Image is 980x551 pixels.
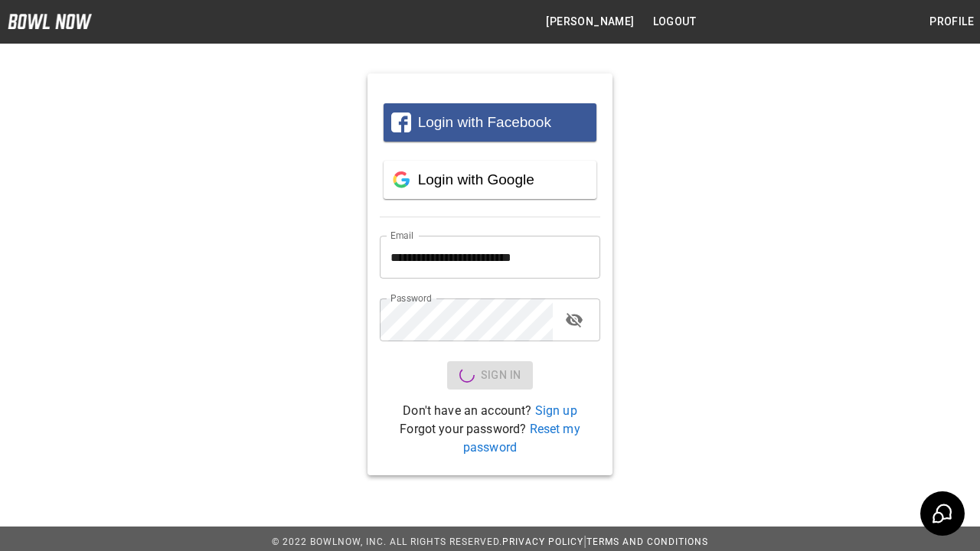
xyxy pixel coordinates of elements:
[647,8,702,36] button: Logout
[586,536,708,547] a: Terms and Conditions
[418,171,534,187] span: Login with Google
[502,536,583,547] a: Privacy Policy
[384,161,596,199] button: Login with Google
[463,422,580,455] a: Reset my password
[384,103,596,142] button: Login with Facebook
[923,8,980,36] button: Profile
[535,403,577,418] a: Sign up
[8,14,92,29] img: logo
[380,402,600,420] p: Don't have an account?
[559,305,590,335] button: toggle password visibility
[418,114,551,130] span: Login with Facebook
[272,536,502,547] span: © 2022 BowlNow, Inc. All Rights Reserved.
[540,8,640,36] button: [PERSON_NAME]
[380,420,600,457] p: Forgot your password?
